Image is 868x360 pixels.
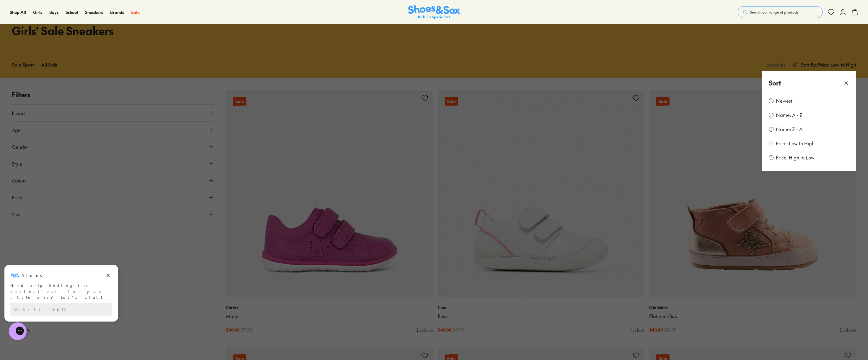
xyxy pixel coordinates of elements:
img: SNS_Logo_Responsive.svg [408,5,460,20]
a: School [66,9,78,15]
iframe: Gorgias live chat messenger [6,320,30,342]
a: Shop All [10,9,26,15]
label: Name: Z - A [776,126,802,133]
a: Brands [110,9,124,15]
h3: Shoes [22,9,45,14]
a: Sale [131,9,140,15]
a: Sneakers [85,9,103,15]
a: Shoes & Sox [408,5,460,20]
div: Need help finding the perfect pair for your little one? Let’s chat! [10,19,112,36]
div: Reply to the campaigns [10,39,112,52]
label: Name: A - Z [776,112,802,118]
p: Sort [769,78,781,88]
div: Campaign message [4,1,118,58]
button: Dismiss campaign [104,7,112,16]
label: Price: Low to High [776,140,815,147]
label: Newest [776,98,792,104]
div: Message from Shoes. Need help finding the perfect pair for your little one? Let’s chat! [4,7,118,36]
a: Boys [49,9,58,15]
span: Search our range of products [750,9,799,15]
label: Price: High to Low [776,154,815,161]
a: Girls [33,9,42,15]
button: Search our range of products [738,6,823,18]
img: Shoes logo [10,7,20,16]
